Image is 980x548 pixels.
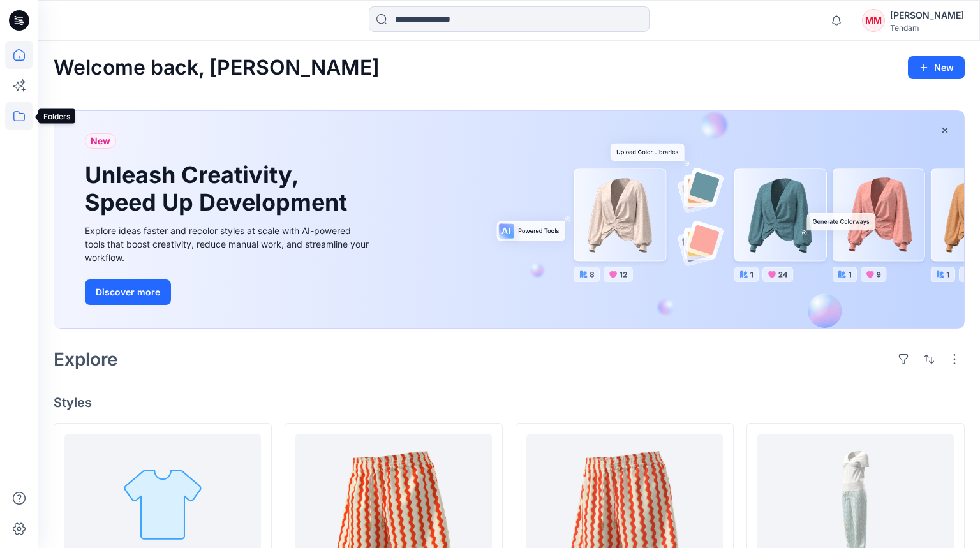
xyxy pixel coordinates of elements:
div: Explore ideas faster and recolor styles at scale with AI-powered tools that boost creativity, red... [85,224,372,264]
a: Discover more [85,279,372,305]
button: New [908,56,965,79]
h4: Styles [54,395,965,410]
span: New [91,133,110,149]
button: Discover more [85,279,171,305]
h2: Welcome back, [PERSON_NAME] [54,56,380,80]
h1: Unleash Creativity, Speed Up Development [85,161,353,216]
div: MM [862,9,885,32]
h2: Explore [54,349,118,369]
div: Tendam [890,23,964,33]
div: [PERSON_NAME] [890,8,964,23]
